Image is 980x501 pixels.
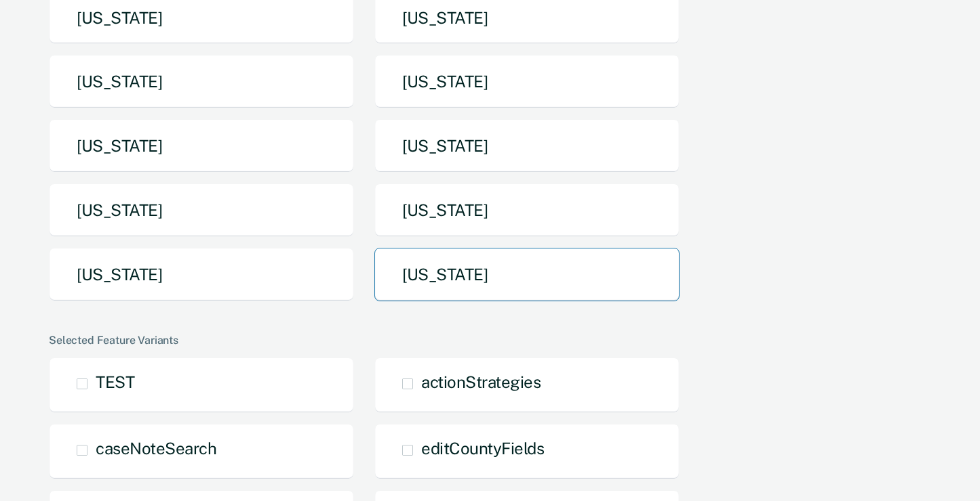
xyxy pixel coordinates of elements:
[49,55,354,108] button: [US_STATE]
[96,439,216,458] span: caseNoteSearch
[374,55,680,108] button: [US_STATE]
[421,372,541,391] span: actionStrategies
[49,183,354,237] button: [US_STATE]
[49,334,926,347] div: Selected Feature Variants
[49,119,354,173] button: [US_STATE]
[374,119,680,173] button: [US_STATE]
[374,183,680,237] button: [US_STATE]
[49,248,354,301] button: [US_STATE]
[374,248,680,301] button: [US_STATE]
[421,439,544,458] span: editCountyFields
[96,372,134,391] span: TEST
